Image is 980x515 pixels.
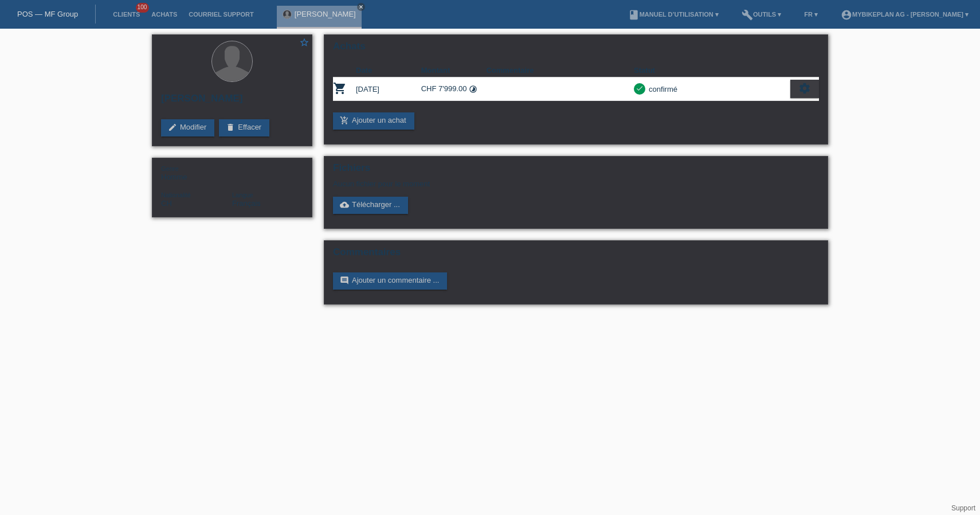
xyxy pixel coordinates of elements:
h2: Commentaires [333,247,819,264]
i: Taux fixes (48 versements) [469,85,477,93]
a: account_circleMybikeplan AG - [PERSON_NAME] ▾ [835,11,974,18]
a: POS — MF Group [17,10,78,18]
th: Commentaire [486,64,634,77]
div: Homme [161,164,232,181]
i: add_shopping_cart [340,116,349,125]
a: FR ▾ [798,11,824,18]
a: buildOutils ▾ [736,11,787,18]
h2: Achats [333,41,819,58]
span: Langue [232,192,253,198]
i: book [628,9,640,21]
a: editModifier [161,119,214,136]
i: build [742,9,753,21]
a: bookManuel d’utilisation ▾ [622,11,724,18]
a: Achats [146,11,183,18]
td: [DATE] [356,77,421,101]
span: Français [232,199,261,208]
i: edit [168,123,177,132]
div: Aucun fichier pour le moment [333,180,683,188]
a: cloud_uploadTélécharger ... [333,197,408,214]
i: cloud_upload [340,200,349,209]
a: Courriel Support [183,11,259,18]
a: deleteEffacer [219,119,269,136]
h2: Fichiers [333,162,819,180]
i: close [358,4,364,10]
a: close [357,3,365,11]
i: POSP00026454 [333,81,347,95]
th: Date [356,64,421,77]
span: Nationalité [161,192,191,198]
a: [PERSON_NAME] [295,10,356,18]
a: add_shopping_cartAjouter un achat [333,112,414,130]
a: Support [951,504,975,512]
a: star_border [299,37,309,49]
span: Genre [161,165,179,172]
i: star_border [299,37,309,48]
th: Montant [421,64,487,77]
i: delete [226,123,235,132]
a: Clients [107,11,146,18]
td: CHF 7'999.00 [421,77,487,101]
div: confirmé [645,83,677,95]
i: comment [340,276,349,285]
span: Suisse [161,199,172,208]
h2: [PERSON_NAME] [161,93,303,110]
i: account_circle [841,9,852,21]
th: Statut [634,64,790,77]
i: settings [798,82,811,95]
i: check [636,84,644,92]
a: commentAjouter un commentaire ... [333,272,447,290]
span: 100 [136,3,150,13]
